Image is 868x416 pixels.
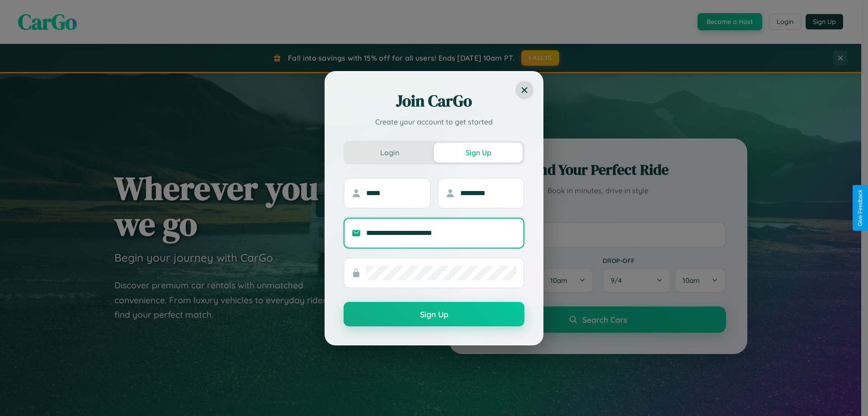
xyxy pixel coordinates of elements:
button: Sign Up [434,143,523,163]
div: Give Feedback [857,190,863,226]
p: Create your account to get started [344,116,524,127]
h2: Join CarGo [344,90,524,112]
button: Sign Up [344,302,524,326]
button: Login [345,143,434,163]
